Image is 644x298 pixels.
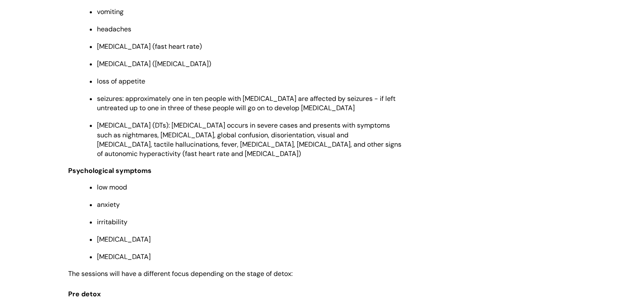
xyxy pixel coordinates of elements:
span: seizures: approximately one in ten people with [MEDICAL_DATA] are affected by seizures - if left ... [97,94,395,112]
span: irritability [97,217,127,226]
span: vomiting [97,7,124,16]
span: anxiety [97,200,120,209]
span: [MEDICAL_DATA] (fast heart rate) [97,42,202,51]
span: headaches [97,25,131,33]
span: [MEDICAL_DATA] [97,235,151,244]
span: [MEDICAL_DATA] (DTs): [MEDICAL_DATA] occurs in severe cases and presents with symptoms such as ni... [97,121,401,158]
strong: Psychological symptoms [68,166,152,175]
span: loss of appetite [97,77,145,86]
span: [MEDICAL_DATA] ([MEDICAL_DATA]) [97,59,211,68]
span: The sessions will have a different focus depending on the stage of detox: [68,269,293,278]
span: low mood [97,183,127,192]
span: [MEDICAL_DATA] [97,252,151,261]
